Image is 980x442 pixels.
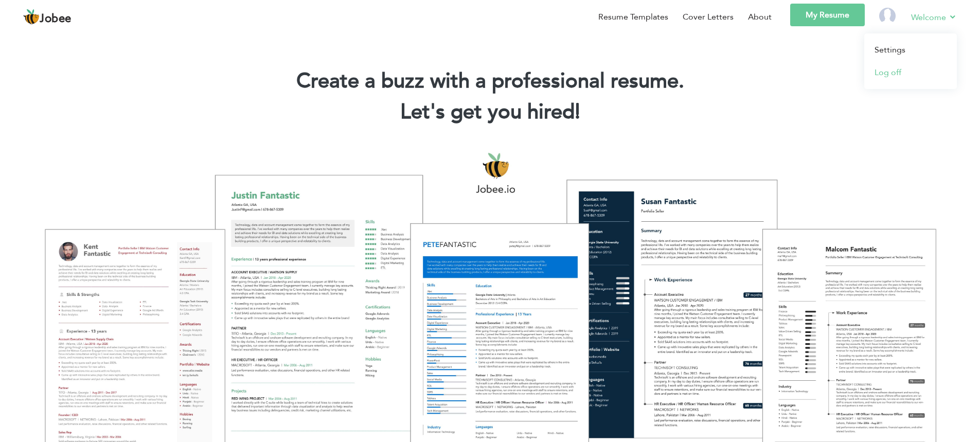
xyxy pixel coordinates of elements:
[864,39,957,61] a: Settings
[748,11,772,23] a: About
[790,4,865,26] a: My Resume
[23,9,72,25] a: Jobee
[451,98,580,126] span: get you hired!
[40,13,72,25] span: Jobee
[911,11,957,24] a: Welcome
[864,61,957,84] a: Log off
[598,11,668,23] a: Resume Templates
[683,11,734,23] a: Cover Letters
[15,68,965,95] h1: Create a buzz with a professional resume.
[575,98,580,126] span: |
[23,9,40,25] img: jobee.io
[879,8,896,24] img: Profile Img
[15,99,965,126] h2: Let's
